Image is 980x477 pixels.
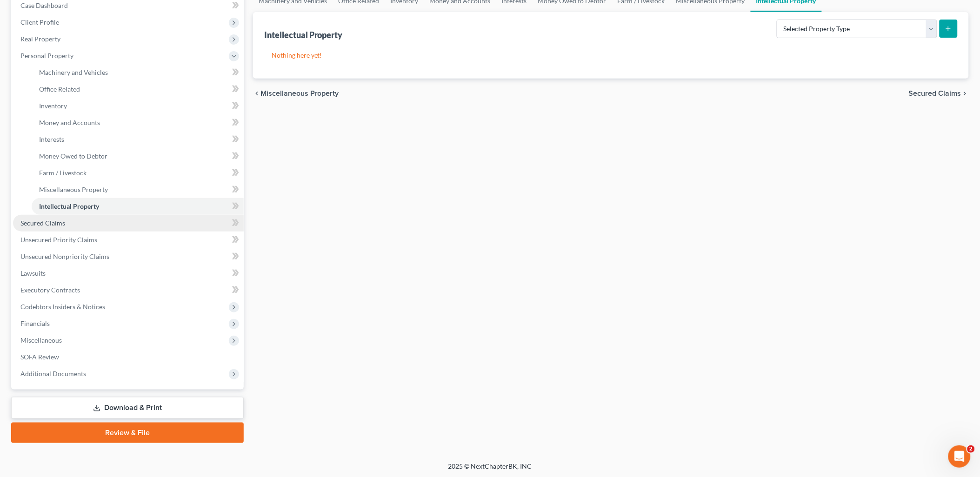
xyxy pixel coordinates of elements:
[961,90,969,97] i: chevron_right
[272,51,950,60] p: Nothing here yet!
[20,1,68,9] span: Case Dashboard
[32,165,244,181] a: Farm / Livestock
[39,119,100,126] span: Money and Accounts
[39,85,80,93] span: Office Related
[20,52,73,60] span: Personal Property
[32,198,244,215] a: Intellectual Property
[39,185,108,193] span: Miscellaneous Property
[32,114,244,131] a: Money and Accounts
[20,219,65,227] span: Secured Claims
[20,286,80,294] span: Executory Contracts
[39,169,87,177] span: Farm / Livestock
[11,423,244,443] a: Review & File
[32,148,244,165] a: Money Owed to Debtor
[13,232,244,248] a: Unsecured Priority Claims
[32,64,244,81] a: Machinery and Vehicles
[13,265,244,282] a: Lawsuits
[32,131,244,148] a: Interests
[13,282,244,298] a: Executory Contracts
[264,29,343,40] div: Intellectual Property
[13,215,244,232] a: Secured Claims
[32,81,244,98] a: Office Related
[260,90,339,97] span: Miscellaneous Property
[39,152,107,160] span: Money Owed to Debtor
[13,349,244,365] a: SOFA Review
[39,68,108,76] span: Machinery and Vehicles
[11,397,244,419] a: Download & Print
[20,336,62,344] span: Miscellaneous
[32,181,244,198] a: Miscellaneous Property
[967,445,975,453] span: 2
[253,90,260,97] i: chevron_left
[20,353,59,361] span: SOFA Review
[253,90,339,97] button: chevron_left Miscellaneous Property
[20,252,109,260] span: Unsecured Nonpriority Claims
[20,35,60,43] span: Real Property
[909,90,969,97] button: Secured Claims chevron_right
[20,269,46,277] span: Lawsuits
[909,90,961,97] span: Secured Claims
[39,202,99,210] span: Intellectual Property
[39,102,67,110] span: Inventory
[20,18,59,26] span: Client Profile
[32,98,244,114] a: Inventory
[20,236,97,244] span: Unsecured Priority Claims
[39,135,64,143] span: Interests
[20,319,50,327] span: Financials
[948,445,971,468] iframe: Intercom live chat
[20,370,86,378] span: Additional Documents
[13,248,244,265] a: Unsecured Nonpriority Claims
[20,303,105,311] span: Codebtors Insiders & Notices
